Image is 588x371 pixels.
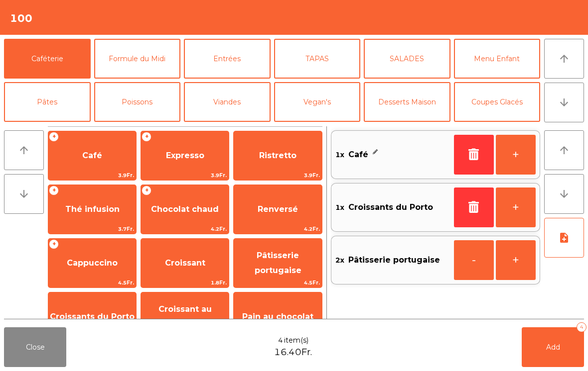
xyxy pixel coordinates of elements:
[141,171,229,180] span: 3.9Fr.
[18,188,30,200] i: arrow_downward
[50,312,135,321] span: Croissants du Porto
[184,39,271,79] button: Entrées
[255,251,301,275] span: Pâtisserie portugaise
[142,185,151,195] span: +
[234,278,321,287] span: 4.5Fr.
[184,82,271,122] button: Viandes
[10,11,32,26] h4: 100
[49,239,59,249] span: +
[151,204,219,214] span: Chocolat chaud
[348,200,433,215] span: Croissants du Porto
[258,204,298,214] span: Renversé
[544,218,584,258] button: note_add
[558,96,570,108] i: arrow_downward
[158,304,212,329] span: Croissant au chocolat pt
[18,144,30,156] i: arrow_upward
[67,258,118,268] span: Cappuccino
[335,147,344,162] span: 1x
[165,258,205,268] span: Croissant
[496,135,536,175] button: +
[348,147,368,162] span: Café
[522,327,584,367] button: Add4
[454,39,541,79] button: Menu Enfant
[558,53,570,65] i: arrow_upward
[454,240,494,280] button: -
[234,171,321,180] span: 3.9Fr.
[454,82,541,122] button: Coupes Glacés
[49,132,59,142] span: +
[259,151,296,160] span: Ristretto
[274,346,312,359] span: 16.40Fr.
[242,312,313,321] span: Pain au chocolat
[558,188,570,200] i: arrow_downward
[335,200,344,215] span: 1x
[558,144,570,156] i: arrow_upward
[544,174,584,214] button: arrow_downward
[544,39,584,79] button: arrow_upward
[4,174,44,214] button: arrow_downward
[234,224,321,234] span: 4.2Fr.
[4,39,91,79] button: Caféterie
[496,240,536,280] button: +
[335,253,344,268] span: 2x
[284,335,308,346] span: item(s)
[558,232,570,244] i: note_add
[274,39,361,79] button: TAPAS
[142,132,151,142] span: +
[544,130,584,170] button: arrow_upward
[348,253,440,268] span: Pâtisserie portugaise
[577,322,587,332] div: 4
[4,130,44,170] button: arrow_upward
[4,327,66,367] button: Close
[141,278,229,287] span: 1.8Fr.
[274,82,361,122] button: Vegan's
[141,224,229,234] span: 4.2Fr.
[82,151,102,160] span: Café
[48,278,136,287] span: 4.5Fr.
[496,187,536,227] button: +
[364,39,450,79] button: SALADES
[278,335,283,346] span: 4
[364,82,450,122] button: Desserts Maison
[166,151,204,160] span: Expresso
[94,82,181,122] button: Poissons
[94,39,181,79] button: Formule du Midi
[546,343,560,352] span: Add
[48,171,136,180] span: 3.9Fr.
[49,185,59,195] span: +
[544,83,584,122] button: arrow_downward
[65,204,120,214] span: Thé infusion
[48,224,136,234] span: 3.7Fr.
[4,82,91,122] button: Pâtes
